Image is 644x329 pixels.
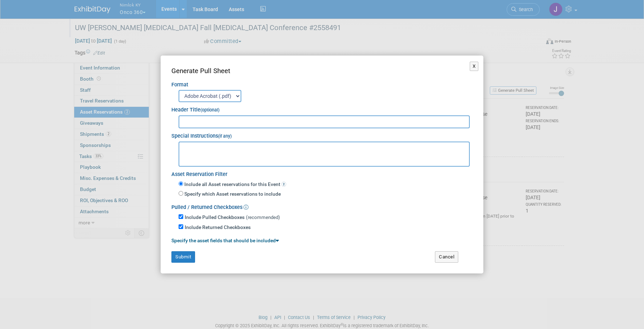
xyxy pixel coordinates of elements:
button: X [470,62,479,71]
span: 2 [281,182,286,187]
div: Pulled / Returned Checkboxes [171,200,473,211]
small: (optional) [200,108,219,113]
label: Include Returned Checkboxes [185,224,251,231]
label: Include all Asset reservations for this Event [183,181,286,188]
span: (recommended) [246,215,280,220]
div: Asset Reservation Filter [171,167,473,178]
div: Format [171,76,473,89]
label: Specify which Asset reservations to include [183,191,281,198]
div: Special Instructions [171,128,473,140]
label: Include Pulled Checkboxes [185,214,245,221]
small: (if any) [218,134,232,139]
div: Generate Pull Sheet [171,66,473,76]
a: Specify the asset fields that should be included [171,238,279,243]
button: Submit [171,251,195,263]
div: Header Title [171,102,473,114]
button: Cancel [435,251,458,263]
